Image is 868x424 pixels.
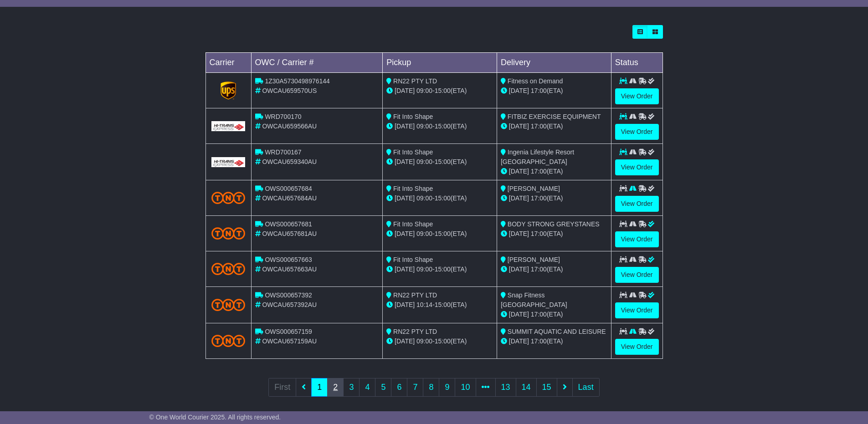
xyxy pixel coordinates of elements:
[393,328,437,335] span: RN22 PTY LTD
[435,337,451,345] span: 15:00
[221,82,236,100] img: GetCarrierServiceLogo
[615,159,659,175] a: View Order
[572,378,600,397] a: Last
[435,158,451,165] span: 15:00
[211,227,246,240] img: TNT_Domestic.png
[435,266,451,273] span: 15:00
[393,185,433,192] span: Fit Into Shape
[383,53,497,73] td: Pickup
[508,220,600,228] span: BODY STRONG GREYSTANES
[531,194,547,202] span: 17:00
[386,157,493,167] div: - (ETA)
[393,256,433,263] span: Fit Into Shape
[501,337,607,346] div: (ETA)
[508,256,560,263] span: [PERSON_NAME]
[393,220,433,228] span: Fit Into Shape
[211,299,246,311] img: TNT_Domestic.png
[501,291,567,308] span: Snap Fitness [GEOGRAPHIC_DATA]
[211,192,246,204] img: TNT_Domestic.png
[416,230,432,237] span: 09:00
[536,378,557,397] a: 15
[531,87,547,94] span: 17:00
[435,123,451,130] span: 15:00
[509,123,529,130] span: [DATE]
[416,266,432,273] span: 09:00
[435,194,451,202] span: 15:00
[265,113,301,120] span: WRD700170
[262,337,317,345] span: OWCAU657159AU
[395,123,415,130] span: [DATE]
[395,194,415,202] span: [DATE]
[509,87,529,94] span: [DATE]
[395,337,415,345] span: [DATE]
[262,230,317,237] span: OWCAU657681AU
[211,157,246,167] img: GetCarrierServiceLogo
[495,378,516,397] a: 13
[508,77,563,85] span: Fitness on Demand
[262,123,317,130] span: OWCAU659566AU
[531,337,547,345] span: 17:00
[509,337,529,345] span: [DATE]
[508,185,560,192] span: [PERSON_NAME]
[391,378,407,397] a: 6
[501,86,607,96] div: (ETA)
[509,194,529,202] span: [DATE]
[615,302,659,318] a: View Order
[423,378,439,397] a: 8
[416,337,432,345] span: 09:00
[501,310,607,319] div: (ETA)
[501,194,607,203] div: (ETA)
[416,194,432,202] span: 09:00
[531,230,547,237] span: 17:00
[531,266,547,273] span: 17:00
[501,148,574,165] span: Ingenia Lifestyle Resort [GEOGRAPHIC_DATA]
[375,378,391,397] a: 5
[611,53,663,73] td: Status
[416,158,432,165] span: 09:00
[455,378,476,397] a: 10
[311,378,328,397] a: 1
[531,123,547,130] span: 17:00
[262,194,317,202] span: OWCAU657684AU
[343,378,360,397] a: 3
[393,148,433,156] span: Fit Into Shape
[386,194,493,203] div: - (ETA)
[501,265,607,274] div: (ETA)
[395,87,415,94] span: [DATE]
[327,378,344,397] a: 2
[395,230,415,237] span: [DATE]
[435,87,451,94] span: 15:00
[416,123,432,130] span: 09:00
[359,378,375,397] a: 4
[386,86,493,96] div: - (ETA)
[205,53,251,73] td: Carrier
[395,301,415,308] span: [DATE]
[395,266,415,273] span: [DATE]
[393,113,433,120] span: Fit Into Shape
[509,230,529,237] span: [DATE]
[265,77,329,85] span: 1Z30A5730498976144
[265,220,312,228] span: OWS000657681
[395,158,415,165] span: [DATE]
[262,87,317,94] span: OWCAU659570US
[501,122,607,131] div: (ETA)
[262,301,317,308] span: OWCAU657392AU
[435,301,451,308] span: 15:00
[516,378,537,397] a: 14
[435,230,451,237] span: 15:00
[251,53,383,73] td: OWC / Carrier #
[416,301,432,308] span: 10:14
[393,291,437,299] span: RN22 PTY LTD
[615,124,659,140] a: View Order
[265,291,312,299] span: OWS000657392
[615,267,659,283] a: View Order
[386,300,493,310] div: - (ETA)
[508,113,601,120] span: FITBIZ EXERCISE EQUIPMENT
[149,414,281,421] span: © One World Courier 2025. All rights reserved.
[615,339,659,355] a: View Order
[416,87,432,94] span: 09:00
[265,328,312,335] span: OWS000657159
[501,229,607,239] div: (ETA)
[262,158,317,165] span: OWCAU659340AU
[615,231,659,247] a: View Order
